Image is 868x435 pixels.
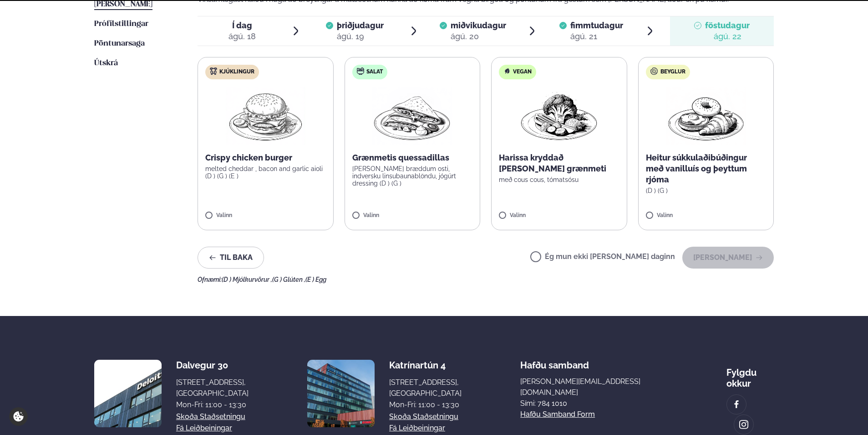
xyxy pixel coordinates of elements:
[176,377,249,399] div: [STREET_ADDRESS], [GEOGRAPHIC_DATA]
[352,152,473,163] p: Grænmetis quessadillas
[731,399,741,410] img: image alt
[205,165,326,180] p: melted cheddar , bacon and garlic aioli (D ) (G ) (E )
[705,21,750,30] span: föstudagur
[198,276,774,283] div: Ofnæmi:
[519,87,599,145] img: Vegan.png
[357,67,364,75] img: salad.svg
[94,59,118,67] span: Útskrá
[228,31,256,42] div: ágú. 18
[176,423,232,434] a: Fá leiðbeiningar
[372,87,452,145] img: Quesadilla.png
[94,40,145,47] span: Pöntunarsaga
[389,411,458,422] a: Skoða staðsetningu
[337,31,384,42] div: ágú. 19
[726,360,774,389] div: Fylgdu okkur
[94,19,148,30] a: Prófílstillingar
[94,0,152,8] span: [PERSON_NAME]
[176,399,249,410] div: Mon-Fri: 11:00 - 13:30
[94,20,148,28] span: Prófílstillingar
[228,20,256,31] span: Í dag
[94,58,118,69] a: Útskrá
[352,165,473,187] p: [PERSON_NAME] bræddum osti, indversku linsubaunablöndu, jógúrt dressing (D ) (G )
[499,176,619,183] p: með cous cous, tómatsósu
[305,276,326,283] span: (E ) Egg
[660,68,685,76] span: Beyglur
[520,352,589,371] span: Hafðu samband
[307,360,375,427] img: image alt
[646,152,766,185] p: Heitur súkkulaðibúðingur með vanilluís og þeyttum rjóma
[705,31,750,42] div: ágú. 22
[389,399,462,410] div: Mon-Fri: 11:00 - 13:30
[650,67,658,75] img: bagle-new-16px.svg
[366,68,383,76] span: Salat
[520,376,668,398] a: [PERSON_NAME][EMAIL_ADDRESS][DOMAIN_NAME]
[9,407,28,426] a: Cookie settings
[94,38,145,49] a: Pöntunarsaga
[94,360,162,427] img: image alt
[503,67,511,75] img: Vegan.svg
[682,247,774,269] button: [PERSON_NAME]
[513,68,532,76] span: Vegan
[520,398,668,409] p: Sími: 784 1010
[389,423,445,434] a: Fá leiðbeiningar
[176,360,249,371] div: Dalvegur 30
[734,415,753,434] a: image alt
[337,21,384,30] span: þriðjudagur
[198,247,264,269] button: Til baka
[646,187,766,194] p: (D ) (G )
[727,395,746,414] a: image alt
[570,31,623,42] div: ágú. 21
[499,152,619,174] p: Harissa kryddað [PERSON_NAME] grænmeti
[451,21,506,30] span: miðvikudagur
[222,276,272,283] span: (D ) Mjólkurvörur ,
[225,87,306,145] img: Hamburger.png
[219,68,254,76] span: Kjúklingur
[389,377,462,399] div: [STREET_ADDRESS], [GEOGRAPHIC_DATA]
[739,419,749,430] img: image alt
[570,21,623,30] span: fimmtudagur
[666,87,746,145] img: Croissant.png
[205,152,326,163] p: Crispy chicken burger
[451,31,506,42] div: ágú. 20
[520,409,595,420] a: Hafðu samband form
[176,411,245,422] a: Skoða staðsetningu
[272,276,305,283] span: (G ) Glúten ,
[389,360,462,371] div: Katrínartún 4
[210,67,217,75] img: chicken.svg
